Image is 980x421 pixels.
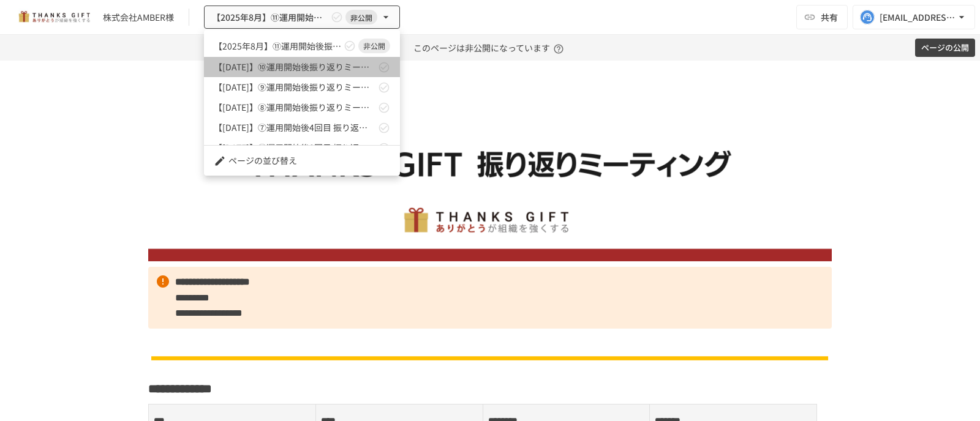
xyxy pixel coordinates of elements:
li: ページの並び替え [204,151,400,171]
span: 【2025年8月】⑪運用開始後振り返りミーティング [214,40,341,53]
span: 【[DATE]】⑧運用開始後振り返りミーティング [214,101,375,114]
span: 【[DATE]】⑥運用開始後3回目 振り返りMTG [214,141,375,154]
span: 非公開 [358,40,390,51]
span: 【[DATE]】⑩運用開始後振り返りミーティング [214,61,375,73]
span: 【[DATE]】⑨運用開始後振り返りミーティング [214,81,375,94]
span: 【[DATE]】⑦運用開始後4回目 振り返りMTG [214,121,375,134]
